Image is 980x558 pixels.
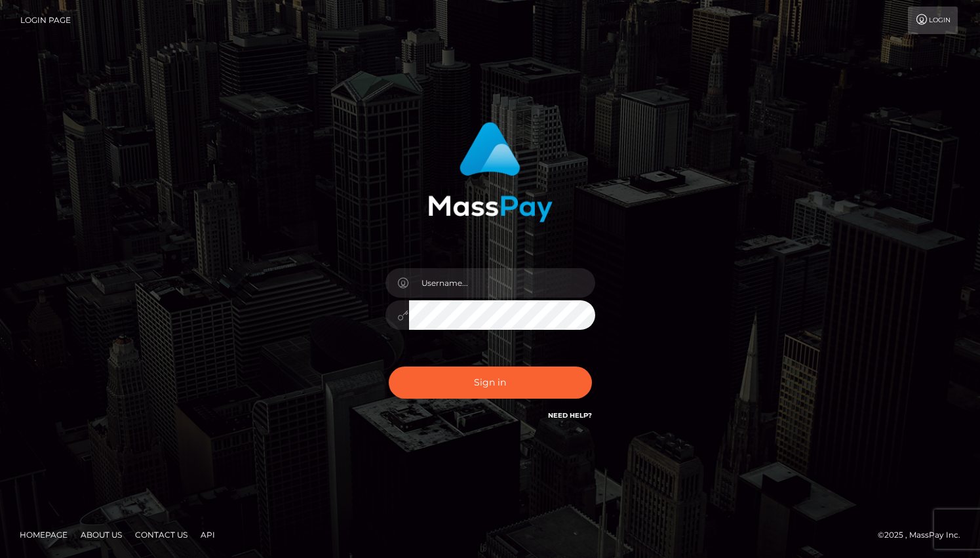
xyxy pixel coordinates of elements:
a: Contact Us [130,525,193,545]
a: API [195,525,220,545]
a: Need Help? [548,411,592,420]
a: About Us [75,525,127,545]
a: Login Page [20,7,71,34]
button: Sign in [389,367,592,399]
input: Username... [409,268,595,298]
a: Homepage [14,525,73,545]
img: MassPay Login [428,122,553,222]
a: Login [908,7,958,34]
div: © 2025 , MassPay Inc. [878,528,970,542]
